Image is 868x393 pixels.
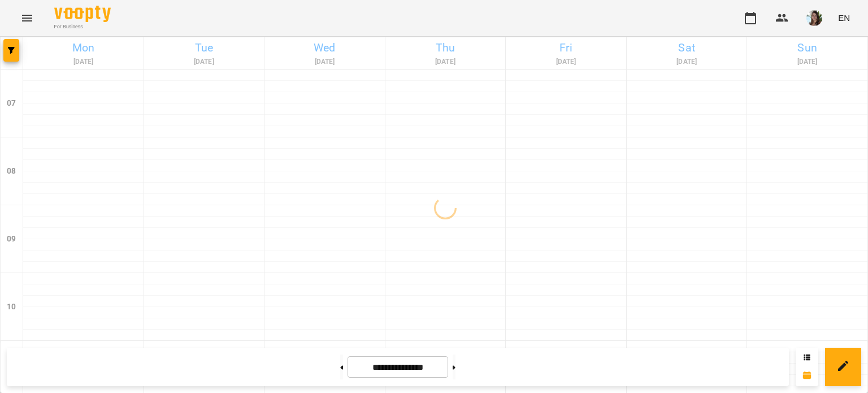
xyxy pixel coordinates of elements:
[387,57,504,67] h6: [DATE]
[25,39,142,57] h6: Mon
[146,57,263,67] h6: [DATE]
[7,97,16,110] h6: 07
[749,39,866,57] h6: Sun
[628,57,745,67] h6: [DATE]
[507,57,624,67] h6: [DATE]
[14,5,41,32] button: Menu
[7,165,16,178] h6: 08
[266,57,383,67] h6: [DATE]
[54,23,111,31] span: For Business
[628,39,745,57] h6: Sat
[7,301,16,313] h6: 10
[146,39,263,57] h6: Tue
[749,57,866,67] h6: [DATE]
[7,233,16,245] h6: 09
[507,39,624,57] h6: Fri
[266,39,383,57] h6: Wed
[387,39,504,57] h6: Thu
[838,12,850,24] span: EN
[806,10,822,26] img: 7a10c5ef298c1f51b8572f6d9a290e18.jpeg
[25,57,142,67] h6: [DATE]
[834,7,854,28] button: EN
[54,6,111,22] img: Voopty Logo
